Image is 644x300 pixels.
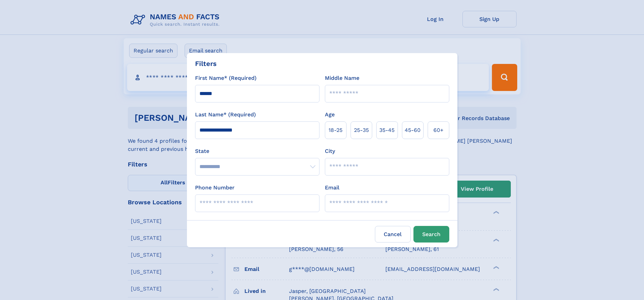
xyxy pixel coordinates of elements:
div: Filters [195,59,217,69]
span: 18‑25 [329,126,342,134]
span: 45‑60 [405,126,421,134]
label: State [195,147,319,155]
label: Phone Number [195,184,235,192]
span: 60+ [433,126,444,134]
span: 25‑35 [354,126,369,134]
label: First Name* (Required) [195,74,257,82]
button: Search [413,226,449,243]
label: Email [325,184,339,192]
label: City [325,147,335,155]
label: Age [325,111,335,119]
label: Cancel [375,226,411,243]
label: Middle Name [325,74,359,82]
span: 35‑45 [379,126,395,134]
label: Last Name* (Required) [195,111,256,119]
